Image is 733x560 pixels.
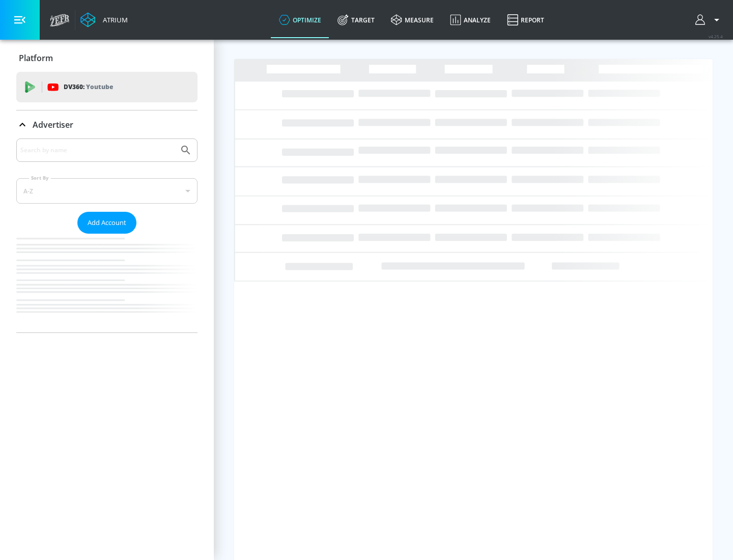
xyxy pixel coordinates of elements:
[99,15,128,24] div: Atrium
[19,52,53,64] p: Platform
[329,2,383,38] a: Target
[20,144,175,157] input: Search by name
[271,2,329,38] a: optimize
[88,217,126,229] span: Add Account
[16,44,198,72] div: Platform
[33,119,73,130] p: Advertiser
[77,212,136,234] button: Add Account
[499,2,552,38] a: Report
[16,178,198,204] div: A-Z
[442,2,499,38] a: Analyze
[383,2,442,38] a: measure
[16,110,198,139] div: Advertiser
[16,234,198,332] nav: list of Advertiser
[29,175,51,181] label: Sort By
[64,81,113,93] p: DV360:
[16,138,198,332] div: Advertiser
[86,81,113,92] p: Youtube
[80,12,128,27] a: Atrium
[16,72,198,102] div: DV360: Youtube
[709,34,723,39] span: v 4.25.4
